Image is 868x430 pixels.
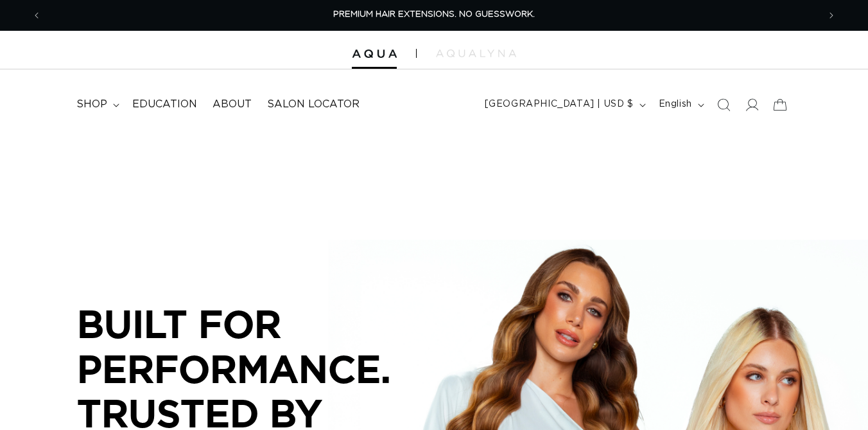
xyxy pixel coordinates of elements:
button: [GEOGRAPHIC_DATA] | USD $ [477,93,651,117]
a: Salon Locator [259,90,367,119]
img: aqualyna.com [436,49,516,57]
a: About [205,90,259,119]
span: shop [76,98,107,111]
span: [GEOGRAPHIC_DATA] | USD $ [485,98,634,111]
span: English [659,98,692,111]
button: Previous announcement [22,3,51,28]
img: Aqua Hair Extensions [352,49,397,58]
button: Next announcement [817,3,846,28]
summary: shop [69,90,125,119]
span: Education [132,98,197,111]
summary: Search [709,91,738,119]
a: Education [125,90,205,119]
span: PREMIUM HAIR EXTENSIONS. NO GUESSWORK. [333,10,535,19]
span: About [213,98,252,111]
button: English [651,93,709,117]
span: Salon Locator [267,98,360,111]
